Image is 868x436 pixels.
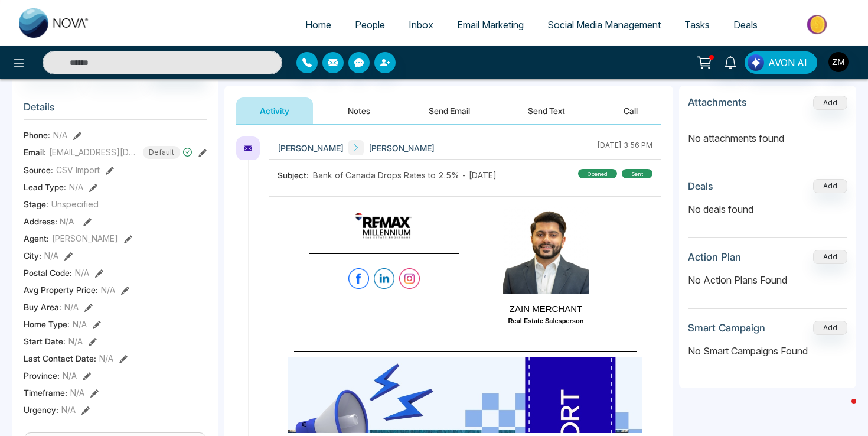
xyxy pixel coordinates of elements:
h3: Smart Campaign [688,322,765,334]
span: Bank of Canada Drops Rates to 2.5% - [DATE] [313,169,497,181]
button: Add [813,179,847,193]
a: Tasks [673,14,722,36]
h3: Deals [688,180,713,192]
span: Unspecified [51,198,99,210]
iframe: Intercom live chat [828,396,856,424]
span: Phone: [24,129,50,141]
span: Default [143,146,180,159]
a: Email Marketing [445,14,536,36]
span: N/A [64,301,79,313]
img: Nova CRM Logo [19,8,90,38]
img: Lead Flow [748,54,764,71]
span: Agent: [24,232,49,245]
span: Add [813,97,847,107]
a: Social Media Management [536,14,673,36]
button: Send Text [504,97,589,124]
button: Add [813,250,847,264]
span: [PERSON_NAME] [368,142,435,154]
span: AVON AI [768,56,807,70]
span: Source: [24,164,53,176]
p: No Action Plans Found [688,273,847,287]
button: Add [813,96,847,110]
p: No attachments found [688,122,847,145]
div: [DATE] 3:56 PM [597,140,652,155]
span: Email: [24,146,46,158]
button: Add [813,321,847,335]
button: Notes [324,97,394,124]
div: Opened [578,169,617,178]
span: Home Type : [24,318,70,330]
span: CSV Import [56,164,100,176]
span: Buy Area : [24,301,61,313]
span: Social Media Management [547,19,661,31]
span: Timeframe : [24,386,67,399]
img: User Avatar [828,52,849,72]
p: No deals found [688,202,847,216]
span: N/A [73,318,87,330]
p: No Smart Campaigns Found [688,344,847,358]
span: Avg Property Price : [24,284,98,296]
span: N/A [63,369,77,382]
a: Home [293,14,343,36]
h3: Details [24,101,207,119]
span: Start Date : [24,335,66,347]
span: Stage: [24,198,48,210]
span: [PERSON_NAME] [52,232,118,245]
span: Home [305,19,331,31]
span: N/A [75,266,89,279]
span: Urgency : [24,404,58,416]
a: People [343,14,397,36]
span: N/A [61,404,76,416]
span: Deals [733,19,758,31]
button: AVON AI [745,51,817,74]
a: Inbox [397,14,445,36]
span: [PERSON_NAME] [278,142,344,154]
span: N/A [70,386,84,399]
a: Deals [722,14,769,36]
img: Market-place.gif [775,11,861,38]
span: Inbox [409,19,433,31]
button: Activity [236,97,313,124]
h3: Attachments [688,96,747,108]
span: N/A [101,284,115,296]
span: N/A [44,249,58,262]
span: Tasks [684,19,710,31]
span: Last Contact Date : [24,352,96,365]
span: [EMAIL_ADDRESS][DOMAIN_NAME] [49,146,138,158]
span: Province : [24,369,60,382]
span: Subject: [278,169,313,181]
span: N/A [60,216,74,226]
h3: Action Plan [688,251,741,263]
div: sent [622,169,652,178]
span: Postal Code : [24,266,72,279]
button: Call [600,97,661,124]
span: People [355,19,385,31]
span: Address: [24,215,74,227]
span: City : [24,249,41,262]
span: Lead Type: [24,181,66,193]
span: N/A [69,181,83,193]
span: N/A [68,335,83,347]
button: Send Email [405,97,494,124]
span: N/A [53,129,67,141]
span: Email Marketing [457,19,524,31]
span: N/A [99,352,113,365]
